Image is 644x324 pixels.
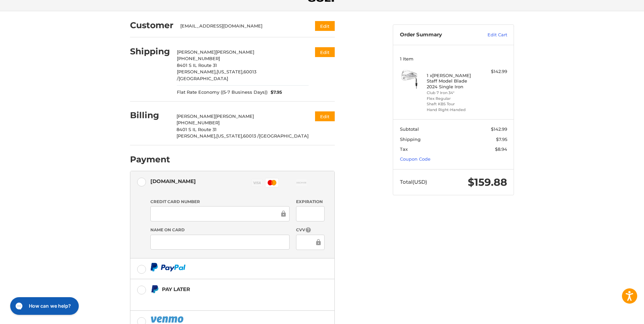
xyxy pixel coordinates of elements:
h2: Billing [130,110,170,121]
span: Tax [400,146,408,152]
div: [DOMAIN_NAME] [150,176,196,187]
div: [EMAIL_ADDRESS][DOMAIN_NAME] [180,23,302,30]
span: [PHONE_NUMBER] [177,120,220,125]
h2: Customer [130,20,173,31]
span: $7.95 [268,89,282,96]
span: [PERSON_NAME] [177,113,215,119]
iframe: Gorgias live chat messenger [7,295,81,317]
span: [PERSON_NAME], [177,69,217,74]
span: $8.94 [495,146,507,152]
span: Total (USD) [400,179,427,185]
h4: 1 x [PERSON_NAME] Staff Model Blade 2024 Single Iron [427,73,479,89]
span: 8401 S IL Route 31 [177,127,217,132]
button: Edit [315,21,335,31]
a: Coupon Code [400,156,430,162]
h3: 1 Item [400,56,507,61]
button: Edit [315,111,335,121]
label: Name on Card [150,227,290,233]
h2: Payment [130,154,170,165]
div: Pay Later [162,284,292,295]
span: $159.88 [468,176,507,188]
li: Flex Regular [427,96,479,102]
span: Subtotal [400,126,419,132]
h2: Shipping [130,46,170,57]
span: $142.99 [491,126,507,132]
iframe: PayPal Message 1 [150,296,292,302]
span: [PERSON_NAME], [177,133,216,139]
li: Shaft KBS Tour [427,101,479,107]
img: PayPal icon [150,315,185,324]
span: [US_STATE], [217,69,243,74]
img: PayPal icon [150,263,186,271]
h3: Order Summary [400,32,473,38]
span: [PHONE_NUMBER] [177,56,220,61]
span: [PERSON_NAME] [216,49,254,55]
iframe: Google Customer Reviews [588,306,644,324]
span: [GEOGRAPHIC_DATA] [259,133,309,139]
span: $7.95 [496,137,507,142]
span: Flat Rate Economy ((5-7 Business Days)) [177,89,268,96]
label: CVV [296,227,324,233]
div: $142.99 [480,68,507,75]
span: Shipping [400,137,421,142]
label: Credit Card Number [150,199,290,205]
span: 60013 / [243,133,259,139]
span: [GEOGRAPHIC_DATA] [179,76,228,81]
img: Pay Later icon [150,285,159,293]
li: Hand Right-Handed [427,107,479,113]
span: 60013 / [177,69,256,81]
label: Expiration [296,199,324,205]
span: 8401 S IL Route 31 [177,62,217,68]
span: [PERSON_NAME] [215,113,254,119]
button: Edit [315,47,335,57]
li: Club 7 Iron 34° [427,90,479,96]
a: Edit Cart [473,32,507,38]
span: [US_STATE], [216,133,243,139]
span: [PERSON_NAME] [177,49,216,55]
